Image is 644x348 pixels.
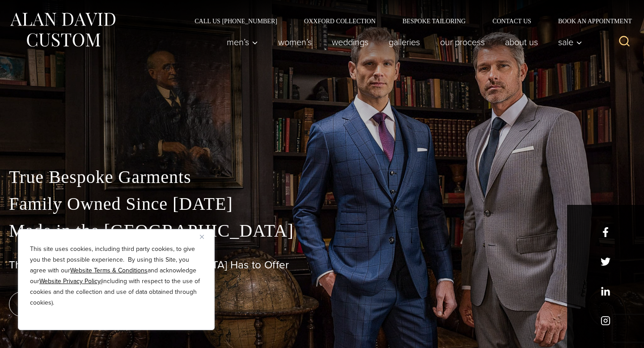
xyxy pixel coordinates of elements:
[614,31,635,53] button: View Search Form
[495,33,548,51] a: About Us
[30,244,203,308] p: This site uses cookies, including third party cookies, to give you the best possible experience. ...
[268,33,322,51] a: Women’s
[9,164,635,244] p: True Bespoke Garments Family Owned Since [DATE] Made in the [GEOGRAPHIC_DATA]
[389,18,479,24] a: Bespoke Tailoring
[379,33,430,51] a: Galleries
[9,10,116,50] img: Alan David Custom
[9,292,134,317] a: book an appointment
[200,235,204,239] img: Close
[291,18,389,24] a: Oxxford Collection
[479,18,545,24] a: Contact Us
[227,38,258,47] span: Men’s
[70,266,148,275] a: Website Terms & Conditions
[545,18,635,24] a: Book an Appointment
[181,18,291,24] a: Call Us [PHONE_NUMBER]
[181,18,635,24] nav: Secondary Navigation
[322,33,379,51] a: weddings
[430,33,495,51] a: Our Process
[558,38,582,47] span: Sale
[217,33,587,51] nav: Primary Navigation
[9,259,635,272] h1: The Best Custom Suits [GEOGRAPHIC_DATA] Has to Offer
[200,231,211,242] button: Close
[39,276,101,286] a: Website Privacy Policy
